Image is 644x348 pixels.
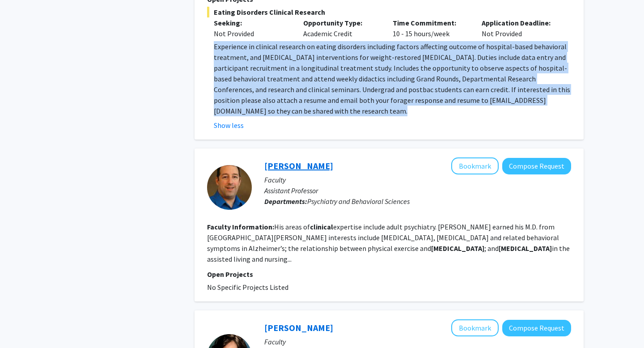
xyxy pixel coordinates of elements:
[207,7,571,17] span: Eating Disorders Clinical Research
[214,28,290,39] div: Not Provided
[482,17,558,28] p: Application Deadline:
[214,42,570,115] span: Experience in clinical research on eating disorders including factors affecting outcome of hospit...
[264,160,333,171] a: [PERSON_NAME]
[499,244,552,253] b: [MEDICAL_DATA]
[307,197,410,206] span: Psychiatry and Behavioral Sciences
[214,120,244,131] button: Show less
[7,308,38,341] iframe: Chat
[207,283,288,292] span: No Specific Projects Listed
[264,174,571,185] p: Faculty
[264,185,571,196] p: Assistant Professor
[393,17,469,28] p: Time Commitment:
[303,17,379,28] p: Opportunity Type:
[451,157,499,174] button: Add Martin Steinberg to Bookmarks
[264,322,333,333] a: [PERSON_NAME]
[214,17,290,28] p: Seeking:
[502,158,571,174] button: Compose Request to Martin Steinberg
[207,222,274,231] b: Faculty Information:
[502,320,571,336] button: Compose Request to Cynthia Munro
[207,222,570,263] fg-read-more: His areas of expertise include adult psychiatry. [PERSON_NAME] earned his M.D. from [GEOGRAPHIC_D...
[297,17,386,39] div: Academic Credit
[264,336,571,347] p: Faculty
[264,197,307,206] b: Departments:
[310,222,333,231] b: clinical
[475,17,564,39] div: Not Provided
[207,269,571,280] p: Open Projects
[386,17,475,39] div: 10 - 15 hours/week
[431,244,484,253] b: [MEDICAL_DATA]
[451,319,499,336] button: Add Cynthia Munro to Bookmarks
